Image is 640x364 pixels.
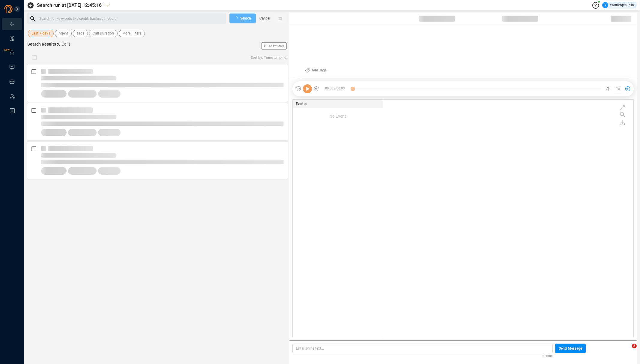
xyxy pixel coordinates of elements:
span: New! [4,44,10,56]
span: Search Results : [27,42,58,47]
button: Cancel [256,14,274,23]
div: Yaurichjesurun [602,2,634,8]
span: Y [604,2,606,8]
li: Interactions [2,18,22,30]
span: Events [296,101,307,107]
button: Send Message [555,344,586,353]
span: Cancel [259,14,270,23]
button: Last 7 days [28,30,54,37]
span: Send Message [559,344,582,353]
span: Call Duration [93,30,114,37]
li: Exports [2,47,22,59]
li: Visuals [2,61,22,73]
button: Tags [73,30,88,37]
span: 00:00 / 00:00 [319,84,353,93]
button: Call Duration [89,30,118,37]
a: New! [9,50,15,56]
span: 3 [632,344,637,348]
span: 0/1000 [543,353,553,358]
span: More Filters [122,30,141,37]
span: Last 7 days [31,30,50,37]
img: prodigal-logo [4,5,37,13]
button: More Filters [119,30,145,37]
button: Agent [55,30,72,37]
span: 0 Calls [58,42,70,47]
div: grid [386,101,633,337]
span: Tags [76,30,84,37]
span: Agent [58,30,68,37]
div: No Event [293,108,383,124]
button: 1x [614,85,622,93]
li: Inbox [2,76,22,88]
span: Add Tags [312,65,327,75]
button: Show Stats [261,42,287,50]
span: 1x [616,84,620,94]
span: Show Stats [269,10,284,82]
span: Search run at [DATE] 12:45:16 [37,2,102,9]
button: Add Tags [301,65,330,75]
iframe: Intercom live chat [620,344,634,358]
li: Smart Reports [2,32,22,44]
button: Sort by: Timestamp [247,53,288,62]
